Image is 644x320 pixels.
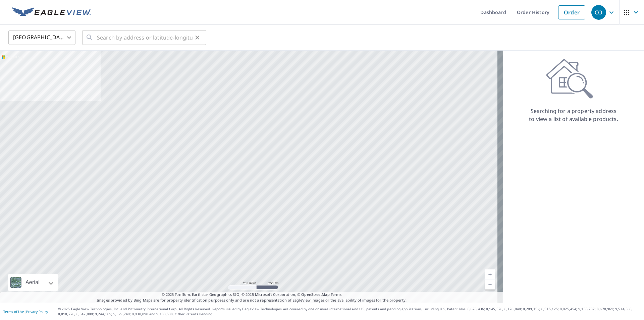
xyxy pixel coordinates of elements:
p: | [3,310,48,314]
button: Clear [193,33,202,42]
div: Aerial [8,274,58,291]
a: Current Level 5, Zoom In [485,269,495,279]
input: Search by address or latitude-longitude [97,28,193,47]
img: EV Logo [12,7,91,17]
a: Terms [331,292,342,297]
a: OpenStreetMap [301,292,329,297]
div: [GEOGRAPHIC_DATA] [8,28,75,47]
a: Terms of Use [3,309,24,314]
div: Aerial [23,274,42,291]
a: Order [558,5,585,19]
a: Current Level 5, Zoom Out [485,279,495,290]
a: Privacy Policy [26,309,48,314]
p: Searching for a property address to view a list of available products. [529,107,619,123]
div: CO [591,5,606,20]
span: © 2025 TomTom, Earthstar Geographics SIO, © 2025 Microsoft Corporation, © [162,292,342,298]
p: © 2025 Eagle View Technologies, Inc. and Pictometry International Corp. All Rights Reserved. Repo... [58,307,641,317]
